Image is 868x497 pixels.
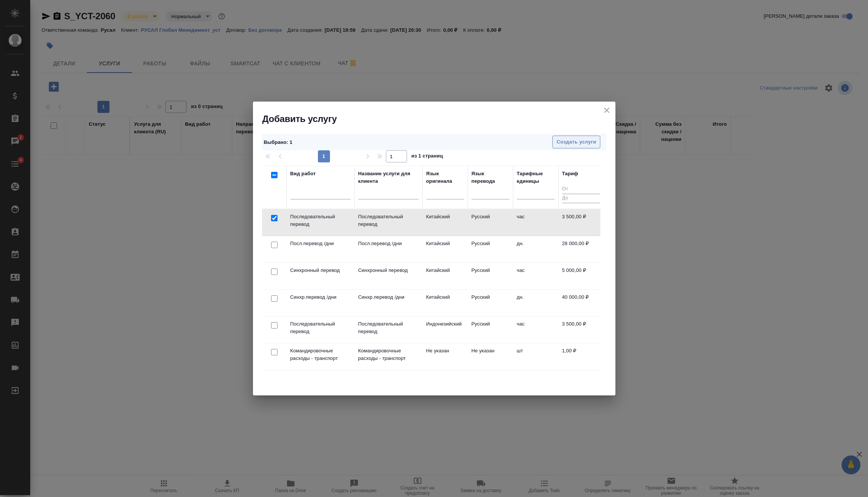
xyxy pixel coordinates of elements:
[557,138,596,147] span: Создать услуги
[601,105,612,116] button: close
[468,209,513,236] td: Русский
[358,267,419,274] p: Синхронный перевод
[513,290,558,316] td: дн.
[422,263,468,289] td: Китайский
[358,347,419,362] p: Командировочные расходы - транспорт
[358,213,419,228] p: Последовательный перевод
[558,290,604,316] td: 40 000,00 ₽
[562,185,600,194] input: От
[290,320,351,335] p: Последовательный перевод
[412,151,443,162] span: из 1 страниц
[358,293,419,301] p: Синхр.перевод /дни
[513,236,558,262] td: дн.
[290,267,351,274] p: Синхронный перевод
[468,343,513,370] td: Не указан
[290,347,351,362] p: Командировочные расходы - транспорт
[513,263,558,289] td: час
[468,236,513,262] td: Русский
[422,290,468,316] td: Китайский
[558,236,604,262] td: 28 000,00 ₽
[513,343,558,370] td: шт
[558,209,604,236] td: 3 500,00 ₽
[358,240,419,247] p: Посл.перевод /дни
[290,213,351,228] p: Последовательный перевод
[468,290,513,316] td: Русский
[290,240,351,247] p: Посл.перевод /дни
[422,209,468,236] td: Китайский
[358,170,419,185] div: Название услуги для клиента
[562,170,578,177] div: Тариф
[558,316,604,343] td: 3 500,00 ₽
[517,170,555,185] div: Тарифные единицы
[422,236,468,262] td: Китайский
[513,316,558,343] td: час
[422,316,468,343] td: Индонезийский
[558,343,604,370] td: 1,00 ₽
[552,136,600,149] button: Создать услуги
[426,170,464,185] div: Язык оригинала
[562,194,600,203] input: До
[358,320,419,335] p: Последовательный перевод
[264,139,293,145] span: Выбрано : 1
[468,263,513,289] td: Русский
[422,343,468,370] td: Не указан
[468,316,513,343] td: Русский
[262,113,615,125] h2: Добавить услугу
[290,170,316,177] div: Вид работ
[558,263,604,289] td: 5 000,00 ₽
[513,209,558,236] td: час
[290,293,351,301] p: Синхр.перевод /дни
[472,170,509,185] div: Язык перевода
